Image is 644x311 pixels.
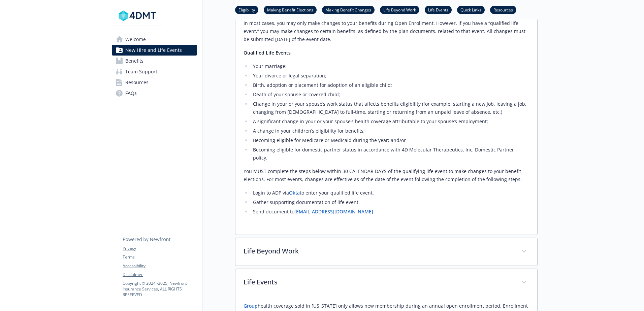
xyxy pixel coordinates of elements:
span: FAQs [125,88,137,99]
li: Your divorce or legal separation;​ [251,72,529,80]
a: Resources [490,6,516,13]
a: Making Benefit Changes [322,6,375,13]
a: Making Benefit Elections [264,6,317,13]
li: Change in your or your spouse’s work status that affects benefits eligibility (for example, start... [251,100,529,116]
li: Your marriage;​ [251,62,529,70]
span: Benefits [125,56,143,66]
a: Life Beyond Work [380,6,419,13]
li: Becoming eligible for domestic partner status in accordance with 4D Molecular Therapeutics, Inc. ... [251,146,529,162]
a: Terms [123,254,197,260]
li: A significant change in your or your spouse’s health coverage attributable to your spouse’s emplo... [251,117,529,126]
span: Resources [125,77,149,88]
a: Welcome [112,34,197,45]
a: Group [244,303,258,309]
a: FAQs [112,88,197,99]
div: Life Events [235,269,537,297]
a: Privacy [123,245,197,251]
a: Accessibility [123,263,197,269]
li: Becoming eligible for Medicare or Medicaid during the year; and/or​ [251,136,529,144]
p: Copyright © 2024 - 2025 , Newfront Insurance Services, ALL RIGHTS RESERVED [123,280,197,298]
p: Life Events [244,277,513,287]
a: Resources [112,77,197,88]
a: Benefits [112,56,197,66]
p: You MUST complete the steps below within 30 CALENDAR DAYS of the qualifying life event to make ch... [244,167,529,183]
li: Death of your spouse or covered child;​ [251,91,529,99]
span: Welcome [125,34,146,45]
div: Life Beyond Work [235,238,537,266]
a: Team Support [112,66,197,77]
p: In most cases, you may only make changes to your benefits during Open Enrollment. However, if you... [244,19,529,43]
a: Okta [289,189,300,196]
a: Disclaimer [123,272,197,278]
li: Send document to [251,208,529,216]
div: Making Benefit Changes [235,14,537,235]
a: Quick Links [457,6,485,13]
p: Life Beyond Work [244,246,513,256]
span: Team Support [125,66,157,77]
span: New Hire and Life Events [125,45,182,56]
a: [EMAIL_ADDRESS][DOMAIN_NAME] [294,208,373,215]
a: Eligibility [235,6,258,13]
strong: Qualified Life Events​ [244,49,291,56]
a: Life Events [425,6,452,13]
li: Login to ADP via to enter your qualified life event. [251,189,529,197]
li: A change in your children’s eligibility for benefits;​ [251,127,529,135]
a: New Hire and Life Events [112,45,197,56]
li: Gather supporting documentation of life event. [251,198,529,206]
li: Birth, adoption or placement for adoption of an eligible child;​ [251,81,529,89]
